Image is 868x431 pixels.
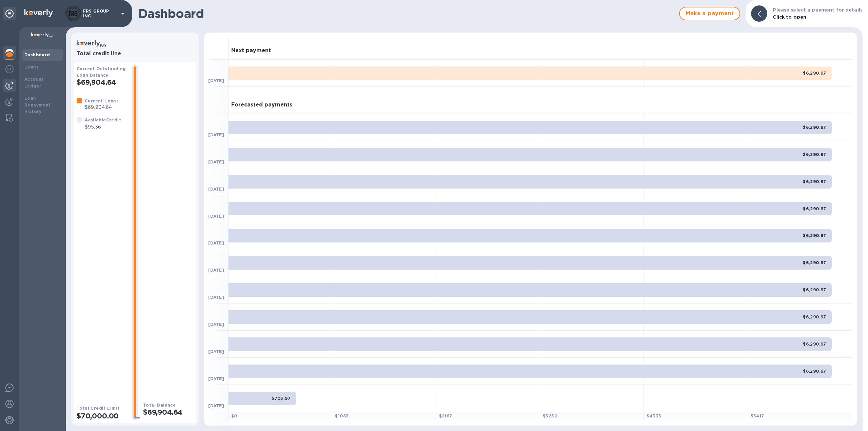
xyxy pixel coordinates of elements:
[143,408,193,416] h2: $69,904.64
[803,260,826,265] b: $6,290.97
[24,52,50,57] b: Dashboard
[231,102,292,108] h3: Forecasted payments
[77,406,119,411] b: Total Credit Limit
[208,240,224,246] b: [DATE]
[773,14,806,20] b: Click to open
[647,413,661,418] b: $ 4333
[543,413,557,418] b: $ 3250
[231,47,271,54] h3: Next payment
[803,206,826,211] b: $6,290.97
[77,51,193,57] h3: Total credit line
[5,65,14,73] img: Foreign exchange
[24,64,39,70] b: Loans
[208,322,224,327] b: [DATE]
[803,71,826,76] b: $6,290.97
[751,413,764,418] b: $ 5417
[77,66,126,78] b: Current Outstanding Loan Balance
[85,98,119,103] b: Current Loans
[685,9,734,18] span: Make a payment
[208,187,224,192] b: [DATE]
[77,412,127,420] h2: $70,000.00
[335,413,349,418] b: $ 1083
[803,179,826,184] b: $6,290.97
[231,413,237,418] b: $ 0
[24,9,53,17] img: Logo
[803,152,826,157] b: $6,290.97
[3,7,16,20] div: Unpin categories
[85,104,119,111] p: $69,904.64
[77,78,127,86] h2: $69,904.64
[773,7,863,13] b: Please select a payment for details
[208,268,224,273] b: [DATE]
[24,77,44,89] b: Account Ledger
[208,159,224,164] b: [DATE]
[208,78,224,83] b: [DATE]
[439,413,452,418] b: $ 2167
[208,349,224,354] b: [DATE]
[803,233,826,238] b: $6,290.97
[85,123,121,131] p: $95.36
[272,396,291,401] b: $703.97
[143,403,176,408] b: Total Balance
[208,403,224,408] b: [DATE]
[803,341,826,347] b: $6,290.97
[803,287,826,292] b: $6,290.97
[208,376,224,381] b: [DATE]
[208,295,224,300] b: [DATE]
[138,6,676,21] h1: Dashboard
[803,369,826,374] b: $6,290.97
[208,132,224,137] b: [DATE]
[83,9,117,18] p: FRS GROUP INC
[85,117,121,122] b: Available Credit
[679,7,740,20] button: Make a payment
[208,214,224,219] b: [DATE]
[803,314,826,319] b: $6,290.97
[24,96,51,114] b: Loan Repayment History
[803,125,826,130] b: $6,290.97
